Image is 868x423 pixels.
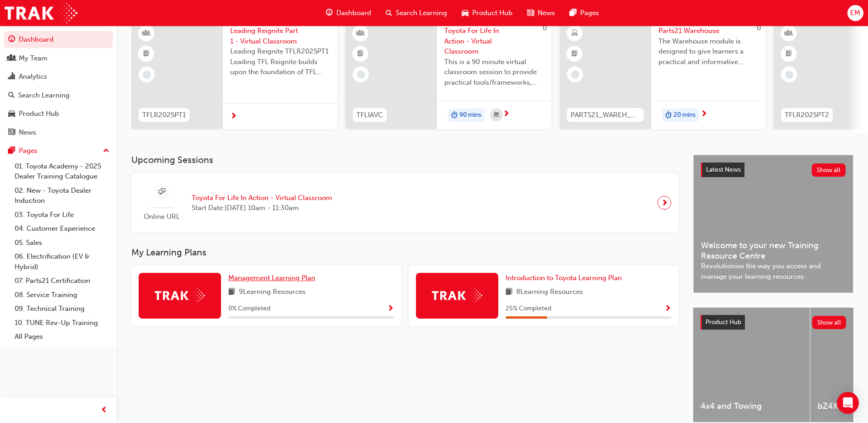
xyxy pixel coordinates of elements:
[18,90,70,101] div: Search Learning
[11,222,113,236] a: 04. Customer Experience
[357,70,365,79] span: learningRecordVerb_NONE-icon
[693,155,853,293] a: Latest NewsShow allWelcome to your new Training Resource CentreRevolutionise the way you access a...
[837,392,859,414] div: Open Intercom Messenger
[11,236,113,250] a: 05. Sales
[4,142,113,159] button: Pages
[701,110,707,119] span: next-icon
[357,48,364,60] span: booktick-icon
[527,7,534,19] span: news-icon
[103,145,109,157] span: up-icon
[11,288,113,302] a: 08. Service Training
[516,287,583,298] span: 8 Learning Resources
[143,27,150,39] span: learningResourceType_INSTRUCTOR_LED-icon
[387,305,394,313] span: Show Progress
[506,273,625,283] a: Introduction to Toyota Learning Plan
[451,109,458,121] span: duration-icon
[701,401,803,412] span: 4x4 and Towing
[664,305,671,313] span: Show Progress
[560,18,766,129] a: 0PARTS21_WAREH_N1021_ELParts21 WarehouseThe Warehouse module is designed to give learners a pract...
[785,110,829,120] span: TFLR2025PT2
[158,186,165,198] span: sessionType_ONLINE_URL-icon
[571,48,578,60] span: booktick-icon
[387,303,394,315] button: Show Progress
[230,26,330,46] span: Leading Reignite Part 1 - Virtual Classroom
[11,208,113,222] a: 03. Toyota For Life
[228,274,315,282] span: Management Learning Plan
[11,159,113,184] a: 01. Toyota Academy - 2025 Dealer Training Catalogue
[11,249,113,274] a: 06. Electrification (EV & Hybrid)
[506,274,622,282] span: Introduction to Toyota Learning Plan
[386,7,392,19] span: search-icon
[785,70,793,79] span: learningRecordVerb_NONE-icon
[19,108,59,119] div: Product Hub
[850,8,860,18] span: EM
[8,73,15,81] span: chart-icon
[472,8,512,18] span: Product Hub
[4,68,113,85] a: Analytics
[757,24,761,32] span: 0
[571,27,578,39] span: learningResourceType_ELEARNING-icon
[11,184,113,208] a: 02. New - Toyota Dealer Induction
[139,211,184,222] span: Online URL
[571,70,579,79] span: learningRecordVerb_NONE-icon
[336,8,371,18] span: Dashboard
[345,18,551,129] a: 0TFLIAVCToyota For Life In Action - Virtual ClassroomThis is a 90 minute virtual classroom sessio...
[8,92,15,100] span: search-icon
[812,163,846,177] button: Show all
[357,27,364,39] span: learningResourceType_INSTRUCTOR_LED-icon
[101,405,108,416] span: prev-icon
[139,180,671,226] a: Online URLToyota For Life In Action - Virtual ClassroomStart Date:[DATE] 10am - 11:30am
[143,48,150,60] span: booktick-icon
[19,53,48,64] div: My Team
[444,26,544,57] span: Toyota For Life In Action - Virtual Classroom
[661,196,668,209] span: next-icon
[506,304,551,314] span: 25 % Completed
[580,8,599,18] span: Pages
[706,166,741,174] span: Latest News
[11,274,113,288] a: 07. Parts21 Certification
[318,4,378,22] a: guage-iconDashboard
[706,318,741,326] span: Product Hub
[131,247,679,258] h3: My Learning Plans
[432,288,482,303] img: Trak
[459,110,481,120] span: 90 mins
[131,18,337,129] a: TFLR2025PT1Leading Reignite Part 1 - Virtual ClassroomLeading Reignite TFLR2025PT1 Leading TFL Re...
[674,110,695,120] span: 20 mins
[142,110,186,120] span: TFLR2025PT1
[131,155,679,165] h3: Upcoming Sessions
[570,7,577,19] span: pages-icon
[11,316,113,330] a: 10. TUNE Rev-Up Training
[571,110,640,120] span: PARTS21_WAREH_N1021_EL
[665,109,672,121] span: duration-icon
[494,109,499,121] span: calendar-icon
[19,146,38,156] div: Pages
[543,24,547,32] span: 0
[506,287,512,298] span: book-icon
[356,110,383,120] span: TFLIAVC
[786,48,792,60] span: booktick-icon
[8,129,15,137] span: news-icon
[326,7,333,19] span: guage-icon
[239,287,306,298] span: 9 Learning Resources
[4,29,113,142] button: DashboardMy TeamAnalyticsSearch LearningProduct HubNews
[812,316,846,329] button: Show all
[155,288,205,303] img: Trak
[4,105,113,122] a: Product Hub
[786,27,792,39] span: learningResourceType_INSTRUCTOR_LED-icon
[8,110,15,118] span: car-icon
[693,308,810,422] a: 4x4 and Towing
[5,3,77,23] img: Trak
[378,4,454,22] a: search-iconSearch Learning
[8,36,15,44] span: guage-icon
[462,7,469,19] span: car-icon
[701,261,846,282] span: Revolutionise the way you access and manage your learning resources.
[520,4,562,22] a: news-iconNews
[562,4,606,22] a: pages-iconPages
[658,36,758,67] span: The Warehouse module is designed to give learners a practical and informative appreciation of Toy...
[658,26,758,36] span: Parts21 Warehouse
[228,304,270,314] span: 0 % Completed
[143,70,151,79] span: learningRecordVerb_NONE-icon
[454,4,520,22] a: car-iconProduct Hub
